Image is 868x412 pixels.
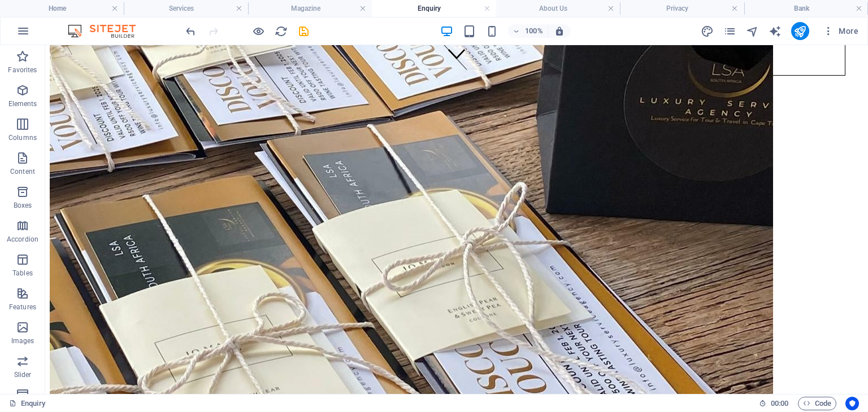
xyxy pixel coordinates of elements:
[803,397,831,410] span: Code
[124,2,248,15] h4: Services
[554,26,565,36] i: On resize automatically adjust zoom level to fit chosen device.
[8,99,37,108] p: Elements
[7,235,38,244] p: Accordion
[723,25,736,38] i: Pages (Ctrl+Alt+S)
[759,397,789,410] h6: Session time
[701,24,714,38] button: design
[508,24,548,38] button: 100%
[525,24,543,38] h6: 100%
[274,24,288,38] button: reload
[723,24,737,38] button: pages
[746,24,759,38] button: navigator
[297,25,310,38] i: Save (Ctrl+S)
[65,24,150,38] img: Editor Logo
[184,24,197,38] button: undo
[769,25,782,38] i: AI Writer
[297,24,310,38] button: save
[8,65,37,74] p: Favorites
[12,269,33,278] p: Tables
[791,22,809,40] button: publish
[11,336,34,345] p: Images
[251,24,265,38] button: Click here to leave preview mode and continue editing
[746,25,759,38] i: Navigator
[9,303,36,312] p: Features
[793,25,806,38] i: Publish
[779,399,780,407] span: :
[823,25,858,37] span: More
[798,397,836,410] button: Code
[769,24,782,38] button: text_generator
[14,370,32,379] p: Slider
[620,2,744,15] h4: Privacy
[372,2,496,15] h4: Enquiry
[14,201,32,210] p: Boxes
[701,25,714,38] i: Design (Ctrl+Alt+Y)
[818,22,863,40] button: More
[248,2,372,15] h4: Magazine
[845,397,859,410] button: Usercentrics
[771,397,788,410] span: 00 00
[275,25,288,38] i: Reload page
[9,397,45,410] a: Click to cancel selection. Double-click to open Pages
[744,2,868,15] h4: Bank
[496,2,620,15] h4: About Us
[184,25,197,38] i: Undo: Change text (Ctrl+Z)
[8,133,37,142] p: Columns
[10,167,35,176] p: Content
